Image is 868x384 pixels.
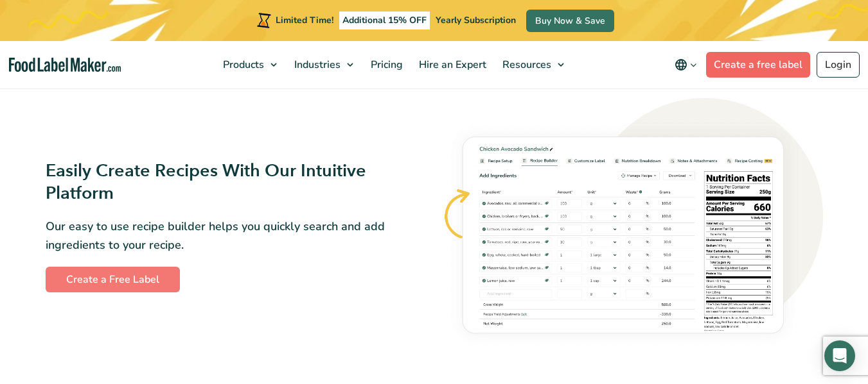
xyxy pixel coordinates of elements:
[46,267,180,292] a: Create a Free Label
[367,58,404,72] span: Pricing
[817,52,860,78] a: Login
[46,160,385,205] h3: Easily Create Recipes With Our Intuitive Platform
[363,41,408,88] a: Pricing
[411,41,492,88] a: Hire an Expert
[339,12,430,29] span: Additional 15% OFF
[219,58,265,72] span: Products
[290,58,342,72] span: Industries
[436,14,516,26] span: Yearly Subscription
[415,58,488,72] span: Hire an Expert
[824,340,855,371] div: Open Intercom Messenger
[46,217,385,255] p: Our easy to use recipe builder helps you quickly search and add ingredients to your recipe.
[287,41,360,88] a: Industries
[706,52,810,78] a: Create a free label
[495,41,571,88] a: Resources
[276,14,333,26] span: Limited Time!
[499,58,553,72] span: Resources
[526,10,614,32] a: Buy Now & Save
[215,41,283,88] a: Products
